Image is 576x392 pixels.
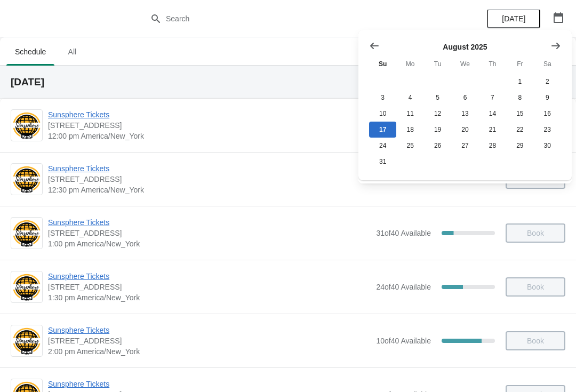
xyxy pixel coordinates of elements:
button: Saturday August 30 2025 [534,138,561,154]
span: Schedule [6,42,54,61]
button: Monday August 11 2025 [396,106,423,122]
button: Thursday August 28 2025 [479,138,506,154]
button: Tuesday August 12 2025 [424,106,451,122]
span: Sunsphere Tickets [48,325,371,335]
th: Thursday [479,54,506,74]
span: 1:30 pm America/New_York [48,292,371,303]
button: Monday August 25 2025 [396,138,423,154]
button: Saturday August 23 2025 [534,122,561,138]
button: Wednesday August 27 2025 [451,138,478,154]
span: Sunsphere Tickets [48,379,371,389]
button: Tuesday August 19 2025 [424,122,451,138]
th: Wednesday [451,54,478,74]
button: Monday August 4 2025 [396,90,423,106]
span: [STREET_ADDRESS] [48,174,371,185]
span: Sunsphere Tickets [48,109,371,120]
button: Thursday August 7 2025 [479,90,506,106]
button: Saturday August 9 2025 [534,90,561,106]
th: Tuesday [424,54,451,74]
button: Wednesday August 20 2025 [451,122,478,138]
button: Friday August 22 2025 [506,122,533,138]
span: Sunsphere Tickets [48,271,371,282]
th: Saturday [534,54,561,74]
button: Saturday August 2 2025 [534,74,561,90]
button: Friday August 15 2025 [506,106,533,122]
span: [STREET_ADDRESS] [48,335,371,346]
button: Friday August 8 2025 [506,90,533,106]
button: Saturday August 16 2025 [534,106,561,122]
span: 12:00 pm America/New_York [48,131,371,141]
button: Today Sunday August 17 2025 [369,122,396,138]
th: Friday [506,54,533,74]
input: Search [165,9,432,28]
button: Sunday August 3 2025 [369,90,396,106]
img: Sunsphere Tickets | 810 Clinch Avenue, Knoxville, TN, USA | 2:00 pm America/New_York [11,326,42,356]
button: Tuesday August 26 2025 [424,138,451,154]
span: 2:00 pm America/New_York [48,346,371,357]
th: Monday [396,54,423,74]
button: Thursday August 21 2025 [479,122,506,138]
button: Wednesday August 13 2025 [451,106,478,122]
button: Monday August 18 2025 [396,122,423,138]
span: [STREET_ADDRESS] [48,282,371,292]
span: 12:30 pm America/New_York [48,185,371,195]
span: Sunsphere Tickets [48,217,371,228]
button: Show previous month, July 2025 [365,36,384,55]
button: Wednesday August 6 2025 [451,90,478,106]
button: Sunday August 24 2025 [369,138,396,154]
button: Friday August 1 2025 [506,74,533,90]
img: Sunsphere Tickets | 810 Clinch Avenue, Knoxville, TN, USA | 1:00 pm America/New_York [11,219,42,248]
span: [DATE] [502,14,525,23]
span: All [59,42,85,61]
button: Sunday August 31 2025 [369,154,396,170]
img: Sunsphere Tickets | 810 Clinch Avenue, Knoxville, TN, USA | 12:30 pm America/New_York [11,165,42,194]
span: [STREET_ADDRESS] [48,120,371,131]
button: Sunday August 10 2025 [369,106,396,122]
span: 24 of 40 Available [376,283,431,291]
span: 31 of 40 Available [376,229,431,237]
th: Sunday [369,54,396,74]
button: Show next month, September 2025 [546,36,565,55]
span: 10 of 40 Available [376,337,431,345]
button: [DATE] [487,9,540,28]
img: Sunsphere Tickets | 810 Clinch Avenue, Knoxville, TN, USA | 1:30 pm America/New_York [11,273,42,302]
button: Friday August 29 2025 [506,138,533,154]
span: 1:00 pm America/New_York [48,238,371,249]
h2: [DATE] [11,77,565,87]
img: Sunsphere Tickets | 810 Clinch Avenue, Knoxville, TN, USA | 12:00 pm America/New_York [11,111,42,140]
button: Thursday August 14 2025 [479,106,506,122]
span: Sunsphere Tickets [48,163,371,174]
span: [STREET_ADDRESS] [48,228,371,238]
button: Tuesday August 5 2025 [424,90,451,106]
